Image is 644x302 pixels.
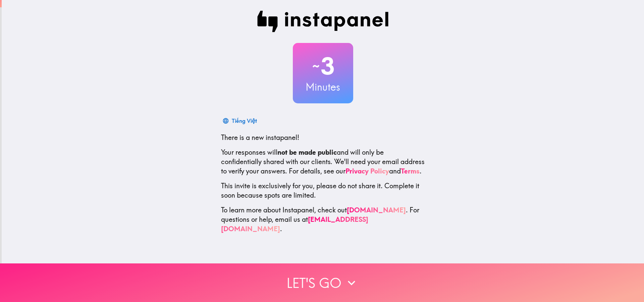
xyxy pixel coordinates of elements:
a: [DOMAIN_NAME] [347,206,406,214]
h3: Minutes [293,80,353,94]
span: There is a new instapanel! [221,133,299,142]
h2: 3 [293,52,353,80]
button: Tiếng Việt [221,114,260,128]
p: This invite is exclusively for you, please do not share it. Complete it soon because spots are li... [221,181,425,200]
a: Privacy Policy [345,167,389,175]
p: Your responses will and will only be confidentially shared with our clients. We'll need your emai... [221,148,425,176]
div: Tiếng Việt [232,116,257,125]
span: ~ [311,56,321,76]
b: not be made public [277,148,337,156]
a: Terms [401,167,420,175]
p: To learn more about Instapanel, check out . For questions or help, email us at . [221,205,425,234]
a: [EMAIL_ADDRESS][DOMAIN_NAME] [221,215,368,233]
img: Instapanel [257,11,389,32]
